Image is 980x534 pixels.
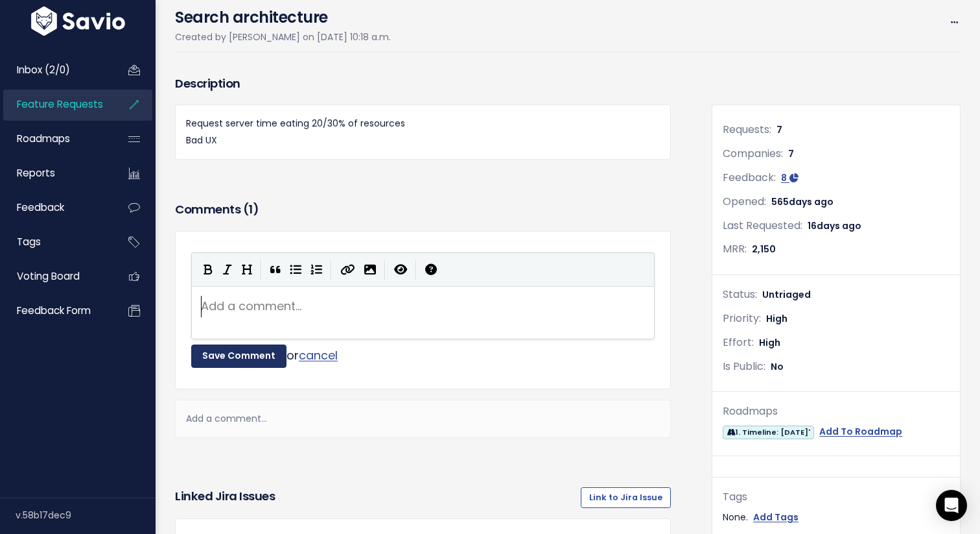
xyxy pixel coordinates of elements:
[17,304,91,317] span: Feedback form
[781,171,787,184] span: 8
[723,170,776,185] span: Feedback:
[723,287,757,302] span: Status:
[360,259,380,278] button: Import an image
[723,335,754,350] span: Effort:
[191,345,286,368] button: Save Comment
[186,115,660,148] p: Request server time eating 20/30% of resources Bad UX
[17,200,64,214] span: Feedback
[819,424,902,440] a: Add To Roadmap
[261,260,262,280] i: |
[266,259,285,278] button: Quote
[759,336,780,349] span: High
[3,90,108,119] a: Feature Requests
[17,269,80,283] span: Voting Board
[17,97,103,111] span: Feature Requests
[331,260,332,280] i: |
[766,312,787,325] span: High
[175,75,671,93] h3: Description
[390,259,412,278] button: Toggle Preview
[17,63,70,77] span: Inbox (2/0)
[248,201,253,217] span: 1
[817,219,861,232] span: days ago
[752,243,776,256] span: 2,150
[723,194,766,209] span: Opened:
[3,55,108,85] a: Inbox (2/0)
[421,259,441,278] button: Markdown Guide
[771,360,784,373] span: No
[936,490,967,521] div: Open Intercom Messenger
[723,509,950,526] div: None.
[16,498,156,532] div: v.58b17dec9
[776,123,782,136] span: 7
[723,402,950,421] div: Roadmaps
[175,400,671,438] div: Add a comment...
[17,235,41,249] span: Tags
[3,296,108,326] a: Feedback form
[723,241,747,256] span: MRR:
[723,146,783,161] span: Companies:
[285,259,306,278] button: Generic List
[789,195,834,208] span: days ago
[3,193,108,223] a: Feedback
[28,6,128,36] img: logo-white.9d6f32f41409.svg
[723,122,771,137] span: Requests:
[771,195,834,208] span: 565
[581,487,671,508] a: Link to Jira Issue
[191,345,655,368] div: or
[3,158,108,188] a: Reports
[17,132,70,145] span: Roadmaps
[723,424,814,440] a: 1. Timeline: [DATE]'
[723,488,950,507] div: Tags
[175,30,391,43] span: Created by [PERSON_NAME] on [DATE] 10:18 a.m.
[336,259,360,278] button: Create Link
[808,219,861,232] span: 16
[723,359,765,374] span: Is Public:
[175,200,671,219] h3: Comments ( )
[384,260,386,280] i: |
[723,218,802,233] span: Last Requested:
[788,147,794,160] span: 7
[17,166,55,180] span: Reports
[753,509,799,526] a: Add Tags
[237,259,257,278] button: Heading
[3,261,108,291] a: Voting Board
[3,227,108,257] a: Tags
[723,311,761,326] span: Priority:
[306,259,327,278] button: Numbered List
[198,259,218,278] button: Bold
[3,124,108,154] a: Roadmaps
[218,259,237,278] button: Italic
[175,487,275,508] h3: Linked Jira issues
[781,171,799,184] a: 8
[299,347,338,363] a: cancel
[762,288,811,301] span: Untriaged
[723,426,814,439] span: 1. Timeline: [DATE]'
[415,260,417,280] i: |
